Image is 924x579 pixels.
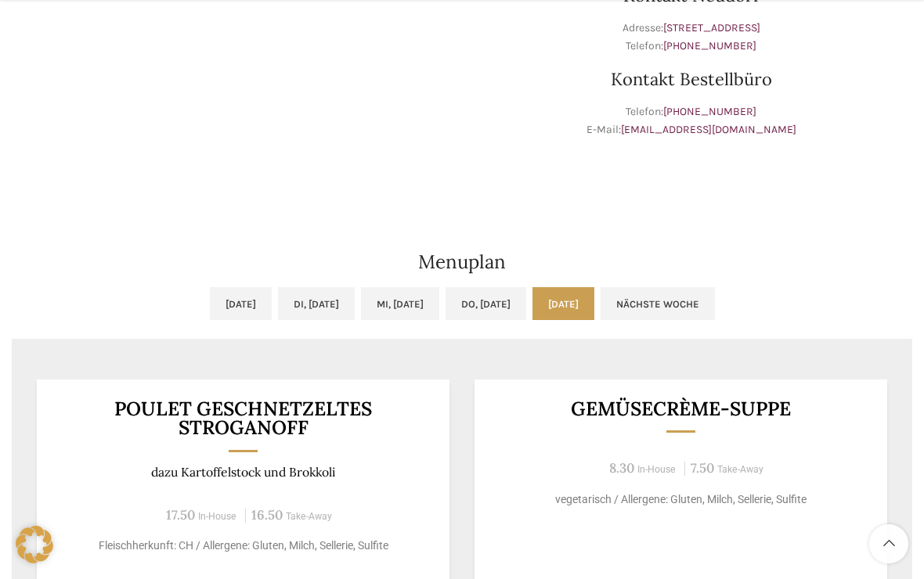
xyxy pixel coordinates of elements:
[869,524,908,563] a: Scroll to top button
[12,253,912,272] h2: Menuplan
[56,465,431,480] p: dazu Kartoffelstock und Brokkoli
[286,511,332,522] span: Take-Away
[717,464,763,475] span: Take-Away
[278,287,355,320] a: Di, [DATE]
[637,464,676,475] span: In-House
[494,491,868,508] p: vegetarisch / Allergene: Gluten, Milch, Sellerie, Sulfite
[361,287,439,320] a: Mi, [DATE]
[56,399,431,437] h3: Poulet Geschnetzeltes Stroganoff
[251,506,283,523] span: 16.50
[470,70,912,88] h3: Kontakt Bestellbüro
[601,287,715,320] a: Nächste Woche
[691,459,714,477] span: 7.50
[663,21,760,34] a: [STREET_ADDRESS]
[494,399,868,419] h3: Gemüsecrème-Suppe
[198,511,236,522] span: In-House
[470,103,912,138] p: Telefon: E-Mail:
[56,538,431,554] p: Fleischherkunft: CH / Allergene: Gluten, Milch, Sellerie, Sulfite
[470,20,912,55] p: Adresse: Telefon:
[532,287,594,320] a: [DATE]
[621,123,796,136] a: [EMAIL_ADDRESS][DOMAIN_NAME]
[166,506,195,523] span: 17.50
[663,39,756,52] a: [PHONE_NUMBER]
[210,287,272,320] a: [DATE]
[446,287,526,320] a: Do, [DATE]
[663,105,756,118] a: [PHONE_NUMBER]
[609,459,634,477] span: 8.30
